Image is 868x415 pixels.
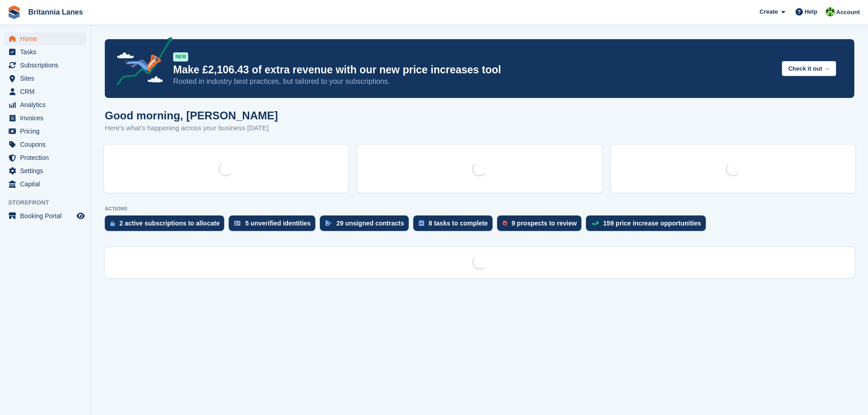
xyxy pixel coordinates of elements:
[20,178,75,190] span: Capital
[320,215,413,236] a: 29 unsigned contracts
[5,164,86,177] a: menu
[105,109,278,122] h1: Good morning, [PERSON_NAME]
[413,215,497,236] a: 8 tasks to complete
[836,8,860,17] span: Account
[20,59,75,72] span: Subscriptions
[173,77,775,87] p: Rooted in industry best practices, but tailored to your subscriptions.
[20,32,75,45] span: Home
[5,72,86,85] a: menu
[8,198,91,207] span: Storefront
[173,52,188,61] div: NEW
[5,85,86,98] a: menu
[20,112,75,124] span: Invoices
[5,112,86,124] a: menu
[5,32,86,45] a: menu
[229,215,320,236] a: 5 unverified identities
[419,220,424,226] img: task-75834270c22a3079a89374b754ae025e5fb1db73e45f91037f5363f120a921f8.svg
[826,7,835,16] img: Robert Parr
[20,46,75,58] span: Tasks
[20,210,75,222] span: Booking Portal
[5,210,86,222] a: menu
[503,220,507,226] img: prospect-51fa495bee0391a8d652442698ab0144808aea92771e9ea1ae160a38d050c398.svg
[109,37,173,89] img: price-adjustments-announcement-icon-8257ccfd72463d97f412b2fc003d46551f7dbcb40ab6d574587a9cd5c0d94...
[782,61,836,76] button: Check it out →
[5,46,86,58] a: menu
[586,215,710,236] a: 159 price increase opportunities
[20,72,75,85] span: Sites
[603,220,701,227] div: 159 price increase opportunities
[234,220,241,226] img: verify_identity-adf6edd0f0f0b5bbfe63781bf79b02c33cf7c696d77639b501bdc392416b5a36.svg
[105,206,854,212] p: ACTIONS
[5,151,86,164] a: menu
[325,220,332,226] img: contract_signature_icon-13c848040528278c33f63329250d36e43548de30e8caae1d1a13099fd9432cc5.svg
[429,220,488,227] div: 8 tasks to complete
[805,7,817,16] span: Help
[119,220,220,227] div: 2 active subscriptions to allocate
[25,5,87,20] a: Britannia Lanes
[5,125,86,138] a: menu
[110,220,115,226] img: active_subscription_to_allocate_icon-d502201f5373d7db506a760aba3b589e785aa758c864c3986d89f69b8ff3...
[105,123,278,133] p: Here's what's happening across your business [DATE]
[20,138,75,151] span: Coupons
[497,215,586,236] a: 9 prospects to review
[336,220,404,227] div: 29 unsigned contracts
[20,98,75,111] span: Analytics
[105,215,229,236] a: 2 active subscriptions to allocate
[245,220,311,227] div: 5 unverified identities
[20,85,75,98] span: CRM
[75,210,86,221] a: Preview store
[5,178,86,190] a: menu
[760,7,778,16] span: Create
[5,59,86,72] a: menu
[5,138,86,151] a: menu
[7,5,21,19] img: stora-icon-8386f47178a22dfd0bd8f6a31ec36ba5ce8667c1dd55bd0f319d3a0aa187defe.svg
[173,63,775,77] p: Make £2,106.43 of extra revenue with our new price increases tool
[5,98,86,111] a: menu
[20,164,75,177] span: Settings
[591,221,599,225] img: price_increase_opportunities-93ffe204e8149a01c8c9dc8f82e8f89637d9d84a8eef4429ea346261dce0b2c0.svg
[20,151,75,164] span: Protection
[20,125,75,138] span: Pricing
[512,220,577,227] div: 9 prospects to review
